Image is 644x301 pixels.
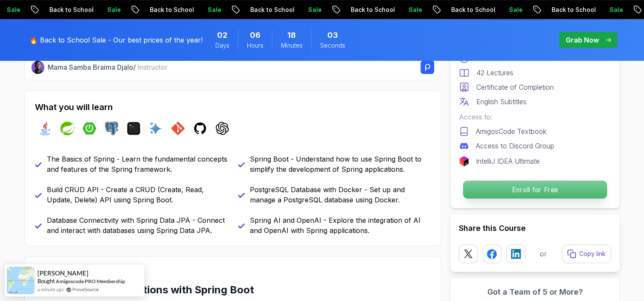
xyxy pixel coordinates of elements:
button: Enroll for Free [462,180,607,199]
p: Enroll for Free [463,181,607,199]
img: java logo [38,122,52,135]
span: a minute ago [37,286,64,293]
p: IntelliJ IDEA Ultimate [476,156,540,166]
span: 18 Minutes [287,29,296,41]
img: spring-boot logo [83,122,96,135]
p: Mama Samba Braima Djalo / [48,62,168,72]
span: [PERSON_NAME] [37,270,89,277]
span: Instructor [137,63,168,71]
p: Database Connectivity with Spring Data JPA - Connect and interact with databases using Spring Dat... [47,215,228,236]
p: Back to School [141,6,199,14]
p: Spring AI and OpenAI - Explore the integration of AI and OpenAI with Spring applications. [250,215,431,236]
img: github logo [193,122,207,135]
p: or [540,249,547,259]
p: Copy link [579,250,606,258]
p: 42 Lectures [476,68,513,78]
span: Bought [37,278,55,284]
span: Days [215,41,229,50]
p: Back to School [242,6,300,14]
img: chatgpt logo [215,122,229,135]
h2: Build Powerful Applications with Spring Boot [31,283,394,297]
h2: Share this Course [459,222,611,234]
span: 3 Seconds [327,29,338,41]
a: Amigoscode PRO Membership [56,278,125,284]
img: ai logo [149,122,163,135]
p: Sale [501,6,528,14]
p: Sale [300,6,327,14]
h3: Got a Team of 5 or More? [459,286,611,298]
p: Access to: [459,112,611,122]
p: Build CRUD API - Create a CRUD (Create, Read, Update, Delete) API using Spring Boot. [47,185,228,205]
a: ProveSource [72,286,99,293]
img: git logo [171,122,185,135]
p: Spring Boot - Understand how to use Spring Boot to simplify the development of Spring applications. [250,154,431,174]
p: English Subtitles [476,97,527,107]
img: provesource social proof notification image [7,267,34,294]
h2: What you will learn [35,101,431,113]
img: spring logo [60,122,74,135]
p: 🔥 Back to School Sale - Our best prices of the year! [29,35,203,45]
p: Sale [601,6,628,14]
p: Back to School [342,6,400,14]
p: Back to School [41,6,99,14]
span: 2 Days [217,29,227,41]
span: Minutes [281,41,303,50]
span: 6 Hours [250,29,260,41]
button: Copy link [562,244,611,263]
img: terminal logo [127,122,140,135]
p: Certificate of Completion [476,82,554,92]
p: AmigosCode Textbook [476,126,547,136]
p: Back to School [443,6,501,14]
img: Nelson Djalo [31,61,45,74]
p: Sale [99,6,126,14]
p: Sale [400,6,427,14]
span: Hours [247,41,263,50]
p: PostgreSQL Database with Docker - Set up and manage a PostgreSQL database using Docker. [250,185,431,205]
p: Back to School [543,6,601,14]
img: jetbrains logo [459,156,469,166]
img: postgres logo [105,122,118,135]
p: Sale [199,6,226,14]
p: The Basics of Spring - Learn the fundamental concepts and features of the Spring framework. [47,154,228,174]
span: Seconds [320,41,345,50]
p: Grab Now [566,35,599,45]
p: Access to Discord Group [476,141,554,151]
